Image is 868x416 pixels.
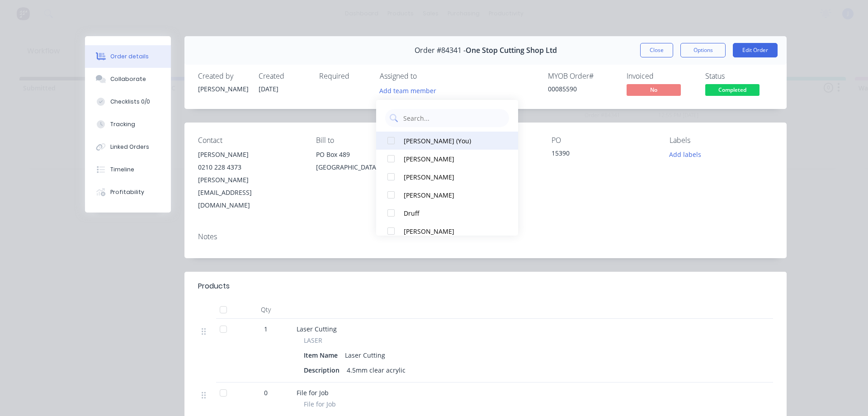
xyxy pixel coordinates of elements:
div: Laser Cutting [341,349,389,362]
div: PO Box 489[GEOGRAPHIC_DATA], 0932 [316,148,420,177]
div: PO [552,136,655,145]
div: Created [259,72,308,80]
div: Contact [198,136,302,145]
button: Linked Orders [85,136,171,158]
div: Linked Orders [110,143,149,151]
div: Profitability [110,188,144,196]
div: Products [198,281,230,292]
button: Timeline [85,158,171,181]
div: 4.5mm clear acrylic [343,364,409,377]
span: 0 [264,388,268,397]
div: Labels [670,136,773,145]
div: Timeline [110,165,134,174]
div: Description [304,364,343,377]
div: [PERSON_NAME] [404,172,499,182]
div: [PERSON_NAME] [198,84,248,94]
div: Collaborate [110,75,146,83]
button: Add team member [380,84,441,96]
button: Profitability [85,181,171,203]
span: Order #84341 - [415,46,466,55]
button: Add labels [665,148,706,161]
span: Completed [705,84,759,95]
button: Add team member [375,84,441,96]
button: Tracking [85,113,171,136]
div: PO Box 489 [316,148,420,161]
div: Invoiced [627,72,694,80]
span: LASER [304,336,322,345]
button: Close [640,43,673,57]
div: MYOB Order # [548,72,616,80]
div: Notes [198,232,773,241]
span: One Stop Cutting Shop Ltd [466,46,557,55]
button: Order details [85,45,171,68]
div: [GEOGRAPHIC_DATA], 0932 [316,161,420,174]
span: 1 [264,324,268,334]
div: 0210 228 4373 [198,161,302,174]
div: [PERSON_NAME] [198,148,302,161]
span: Laser Cutting [297,325,337,333]
div: [PERSON_NAME][EMAIL_ADDRESS][DOMAIN_NAME] [198,174,302,212]
button: Collaborate [85,68,171,90]
button: Completed [705,84,759,98]
span: File for Job [297,388,329,397]
div: 15390 [552,148,655,161]
div: [PERSON_NAME] [404,154,499,164]
div: Item Name [304,349,341,362]
div: Tracking [110,120,135,128]
span: File for Job [304,399,336,409]
div: Qty [239,301,293,319]
input: Search... [402,109,505,127]
div: Bill to [316,136,420,145]
button: Checklists 0/0 [85,90,171,113]
span: No [627,84,681,95]
div: Order details [110,52,149,61]
button: [PERSON_NAME] [376,222,518,240]
button: Druff [376,204,518,222]
div: Druff [404,208,499,218]
button: Edit Order [733,43,778,57]
button: [PERSON_NAME] (You) [376,132,518,150]
div: Assigned to [380,72,470,80]
div: [PERSON_NAME]0210 228 4373[PERSON_NAME][EMAIL_ADDRESS][DOMAIN_NAME] [198,148,302,212]
div: Status [705,72,773,80]
span: [DATE] [259,85,278,93]
div: 00085590 [548,84,616,94]
div: Checklists 0/0 [110,98,150,106]
button: [PERSON_NAME] [376,186,518,204]
div: Created by [198,72,248,80]
div: [PERSON_NAME] (You) [404,136,499,146]
button: [PERSON_NAME] [376,150,518,168]
div: [PERSON_NAME] [404,190,499,200]
div: [PERSON_NAME] [404,227,499,236]
button: Options [680,43,726,57]
button: [PERSON_NAME] [376,168,518,186]
div: Required [319,72,369,80]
